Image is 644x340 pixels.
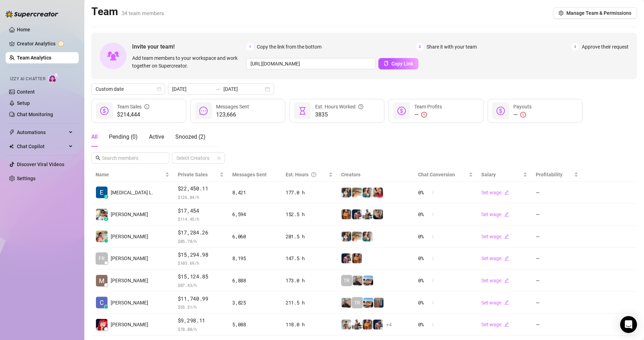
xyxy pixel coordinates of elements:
a: Team Analytics [17,55,51,61]
a: Set wageedit [481,300,509,306]
span: Team Profits [414,104,442,109]
input: Search members [102,154,160,162]
input: End date [223,85,264,93]
div: 152.5 h [286,210,333,218]
img: Rick Gino Tarce… [96,209,108,220]
span: $15,124.85 [178,272,224,281]
span: Active [149,133,164,140]
div: 118.0 h [286,321,333,328]
span: 0 % [418,321,429,328]
img: Zaddy [363,232,372,241]
span: thunderbolt [9,130,15,135]
th: Name [91,168,174,182]
span: + 4 [386,321,392,328]
img: JUSTIN [352,320,362,329]
a: Settings [17,176,35,181]
span: search [96,156,100,160]
span: 0 % [418,210,429,218]
span: $ 55.51 /h [178,303,224,310]
img: Zaddy [363,188,372,197]
div: All [91,133,98,141]
img: Zach [363,276,373,285]
span: Add team members to your workspace and work together on Supercreator. [132,54,243,70]
div: 6,594 [232,210,277,218]
button: Copy Link [378,58,418,69]
span: info-circle [144,103,149,111]
div: 5,088 [232,321,277,328]
div: Est. Hours Worked [315,103,363,111]
th: Creators [337,168,414,182]
span: Messages Sent [216,104,249,109]
img: Zach [363,298,373,308]
span: edit [504,300,509,305]
span: Chat Copilot [17,141,67,152]
span: Automations [17,127,67,138]
span: Chat Conversion [418,172,455,177]
div: Team Sales [117,103,149,111]
span: [PERSON_NAME] [111,233,148,240]
img: Axel [341,253,351,263]
span: Manage Team & Permissions [566,10,631,16]
div: 6,888 [232,277,277,284]
td: — [532,248,582,270]
td: — [532,270,582,292]
span: exclamation-circle [421,112,427,118]
img: logo-BBDzfeDw.svg [6,11,58,18]
img: Charmaine Javil… [96,297,108,308]
span: dollar-circle [496,107,505,115]
img: Axel [352,209,362,219]
span: [MEDICAL_DATA] L. [111,189,153,196]
span: [PERSON_NAME] [111,210,148,218]
div: 3,825 [232,299,277,307]
span: exclamation-circle [520,112,526,118]
img: Aira Marie [96,231,108,242]
span: edit [504,212,509,217]
span: hourglass [298,107,307,115]
span: message [199,107,208,115]
span: $17,284.26 [178,228,224,237]
a: Home [17,27,30,32]
span: edit [504,278,509,283]
img: Katy [341,188,351,197]
div: z [104,217,108,221]
span: Profitability [536,172,562,177]
span: $ 78.80 /h [178,326,224,333]
div: — [513,111,532,119]
span: 123,666 [216,111,249,119]
span: $ 85.78 /h [178,238,224,245]
img: Katy [341,232,351,241]
a: Set wageedit [481,256,509,261]
span: FR [99,254,105,262]
span: 0 % [418,254,429,262]
span: dollar-circle [397,107,406,115]
div: 211.5 h [286,299,333,307]
span: to [215,86,221,92]
span: Copy the link from the bottom [257,43,321,51]
span: $9,298.11 [178,316,224,325]
img: JG [341,209,351,219]
span: edit [504,322,509,327]
span: $17,454 [178,207,224,215]
td: — [532,204,582,226]
span: Custom date [96,84,161,94]
span: 3835 [315,111,363,119]
span: [PERSON_NAME] [111,321,148,328]
span: Copy Link [391,61,413,67]
img: Axel [373,320,383,329]
span: 0 % [418,189,429,196]
a: Chat Monitoring [17,112,53,117]
td: — [532,292,582,314]
span: Approve their request [582,43,629,51]
span: edit [504,256,509,261]
span: $11,740.99 [178,295,224,303]
span: TR [344,277,350,284]
div: 173.0 h [286,277,333,284]
span: 3 [571,43,579,51]
img: JUSTIN [363,209,372,219]
td: — [532,226,582,248]
img: Vanessa [373,188,383,197]
img: Zac [352,188,362,197]
a: Creator Analytics exclamation-circle [17,38,73,49]
button: Manage Team & Permissions [553,7,637,19]
div: 8,421 [232,189,277,196]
